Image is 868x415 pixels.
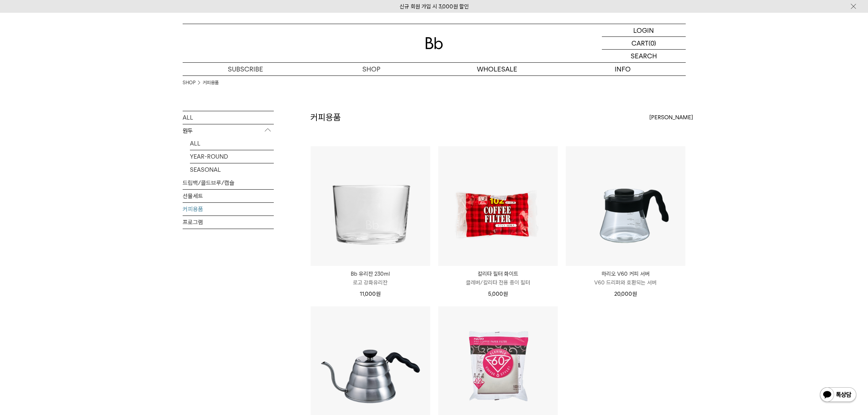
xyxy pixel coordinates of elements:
p: 하리오 V60 커피 서버 [566,269,685,278]
a: SHOP [308,63,434,75]
a: SUBSCRIBE [183,63,308,75]
p: WHOLESALE [434,63,560,75]
span: 원 [376,291,381,297]
p: (0) [649,37,656,49]
a: YEAR-ROUND [190,150,274,163]
p: 클레버/칼리타 전용 종이 필터 [438,278,558,287]
p: LOGIN [633,24,654,36]
a: Bb 유리잔 230ml 로고 강화유리잔 [311,269,430,287]
span: [PERSON_NAME] [649,113,693,122]
a: 칼리타 필터 화이트 클레버/칼리타 전용 종이 필터 [438,269,558,287]
a: 커피용품 [203,79,219,86]
a: 프로그램 [183,216,274,229]
span: 원 [632,291,637,297]
span: 20,000 [614,291,637,297]
a: 신규 회원 가입 시 3,000원 할인 [400,3,469,10]
img: 하리오 V60 커피 서버 [566,146,685,266]
img: 로고 [425,37,443,49]
a: 드립백/콜드브루/캡슐 [183,177,274,189]
p: SEARCH [631,50,657,62]
a: SEASONAL [190,163,274,176]
img: 칼리타 필터 화이트 [438,146,558,266]
p: Bb 유리잔 230ml [311,269,430,278]
p: INFO [560,63,686,75]
p: 원두 [183,124,274,137]
a: 하리오 V60 커피 서버 V60 드리퍼와 호환되는 서버 [566,269,685,287]
a: CART (0) [602,37,686,50]
p: V60 드리퍼와 호환되는 서버 [566,278,685,287]
span: 11,000 [360,291,381,297]
a: ALL [183,111,274,124]
a: SHOP [183,79,195,86]
p: CART [631,37,649,49]
span: 5,000 [488,291,508,297]
h2: 커피용품 [310,111,341,124]
a: LOGIN [602,24,686,37]
img: 카카오톡 채널 1:1 채팅 버튼 [819,387,857,404]
p: 칼리타 필터 화이트 [438,269,558,278]
a: 커피용품 [183,203,274,216]
span: 원 [503,291,508,297]
a: ALL [190,137,274,150]
a: 선물세트 [183,190,274,202]
img: Bb 유리잔 230ml [311,146,430,266]
p: 로고 강화유리잔 [311,278,430,287]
